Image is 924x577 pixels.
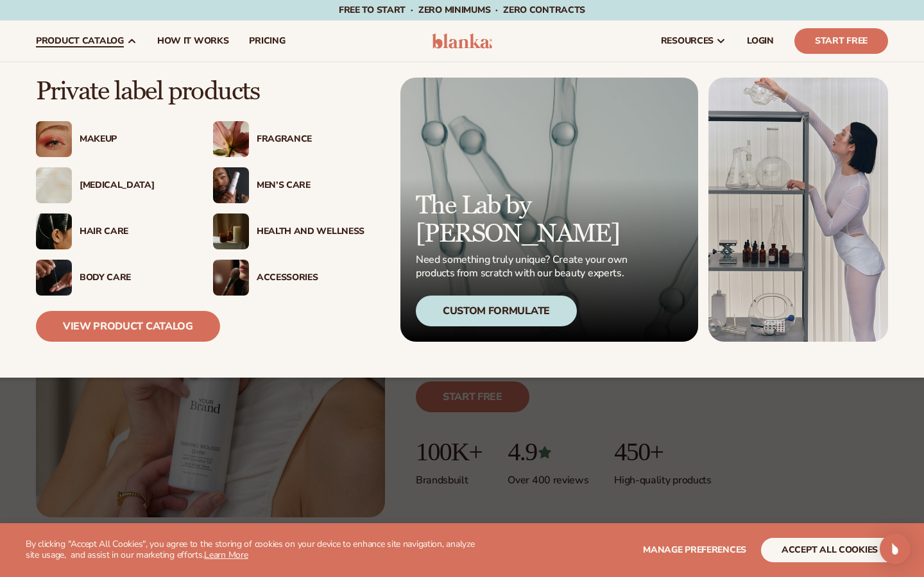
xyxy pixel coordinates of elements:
[80,226,187,237] div: Hair Care
[708,78,888,342] img: Female in lab with equipment.
[400,78,698,342] a: Microscopic product formula. The Lab by [PERSON_NAME] Need something truly unique? Create your ow...
[794,28,888,54] a: Start Free
[213,121,364,157] a: Pink blooming flower. Fragrance
[36,167,187,203] a: Cream moisturizer swatch. [MEDICAL_DATA]
[26,539,483,561] p: By clicking "Accept All Cookies", you agree to the storing of cookies on your device to enhance s...
[416,296,577,326] div: Custom Formulate
[36,213,72,249] img: Female hair pulled back with clips.
[643,538,746,562] button: Manage preferences
[213,167,364,203] a: Male holding moisturizer bottle. Men’s Care
[432,33,493,49] img: logo
[36,311,220,342] a: View Product Catalog
[36,167,72,203] img: Cream moisturizer swatch.
[36,78,364,106] p: Private label products
[36,213,187,249] a: Female hair pulled back with clips. Hair Care
[249,36,285,46] span: pricing
[36,260,187,296] a: Male hand applying moisturizer. Body Care
[661,36,714,46] span: resources
[80,272,187,283] div: Body Care
[213,260,364,296] a: Female with makeup brush. Accessories
[213,213,249,249] img: Candles and incense on table.
[213,213,364,249] a: Candles and incense on table. Health And Wellness
[880,533,911,564] div: Open Intercom Messenger
[157,36,229,46] span: How It Works
[416,253,631,280] p: Need something truly unique? Create your own products from scratch with our beauty experts.
[257,272,364,283] div: Accessories
[761,538,898,562] button: accept all cookies
[643,544,746,556] span: Manage preferences
[80,134,187,145] div: Makeup
[80,180,187,191] div: [MEDICAL_DATA]
[213,260,249,296] img: Female with makeup brush.
[257,226,364,237] div: Health And Wellness
[737,21,784,62] a: LOGIN
[339,4,585,16] span: Free to start · ZERO minimums · ZERO contracts
[257,134,364,145] div: Fragrance
[651,21,737,62] a: resources
[36,36,124,46] span: product catalog
[416,192,631,248] p: The Lab by [PERSON_NAME]
[213,167,249,203] img: Male holding moisturizer bottle.
[36,260,72,296] img: Male hand applying moisturizer.
[147,21,239,62] a: How It Works
[213,121,249,157] img: Pink blooming flower.
[204,549,248,561] a: Learn More
[257,180,364,191] div: Men’s Care
[26,21,147,62] a: product catalog
[36,121,72,157] img: Female with glitter eye makeup.
[747,36,774,46] span: LOGIN
[239,21,295,62] a: pricing
[36,121,187,157] a: Female with glitter eye makeup. Makeup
